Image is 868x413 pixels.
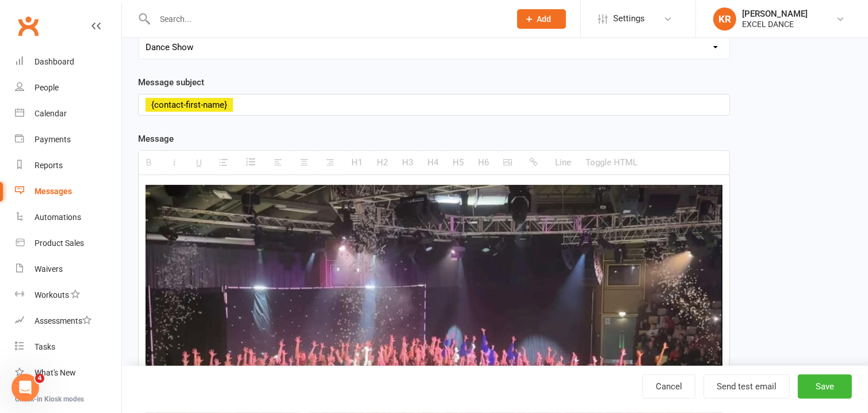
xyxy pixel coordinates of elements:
[35,109,67,118] div: Calendar
[14,12,43,40] a: Clubworx
[613,6,645,32] span: Settings
[15,334,121,360] a: Tasks
[537,14,552,24] span: Add
[798,374,852,399] button: Save
[742,9,808,19] div: [PERSON_NAME]
[15,230,121,256] a: Product Sales
[742,19,808,29] div: EXCEL DANCE
[15,49,121,75] a: Dashboard
[15,75,121,101] a: People
[643,374,695,399] a: Cancel
[35,187,72,196] div: Messages
[35,368,76,377] div: What's New
[138,132,174,146] label: Message
[517,9,566,29] button: Add
[35,57,74,66] div: Dashboard
[15,204,121,230] a: Automations
[15,360,121,386] a: What's New
[35,83,59,92] div: People
[35,213,81,222] div: Automations
[15,256,121,282] a: Waivers
[35,374,44,383] span: 4
[15,282,121,308] a: Workouts
[12,374,39,401] iframe: Intercom live chat
[138,75,204,89] label: Message subject
[713,7,736,31] div: KR
[15,153,121,179] a: Reports
[15,179,121,204] a: Messages
[15,101,121,127] a: Calendar
[15,308,121,334] a: Assessments
[151,11,502,27] input: Search...
[35,161,63,170] div: Reports
[35,135,71,144] div: Payments
[35,264,63,274] div: Waivers
[35,316,91,325] div: Assessments
[15,127,121,153] a: Payments
[35,238,84,248] div: Product Sales
[35,342,55,351] div: Tasks
[35,290,69,300] div: Workouts
[703,374,790,399] button: Send test email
